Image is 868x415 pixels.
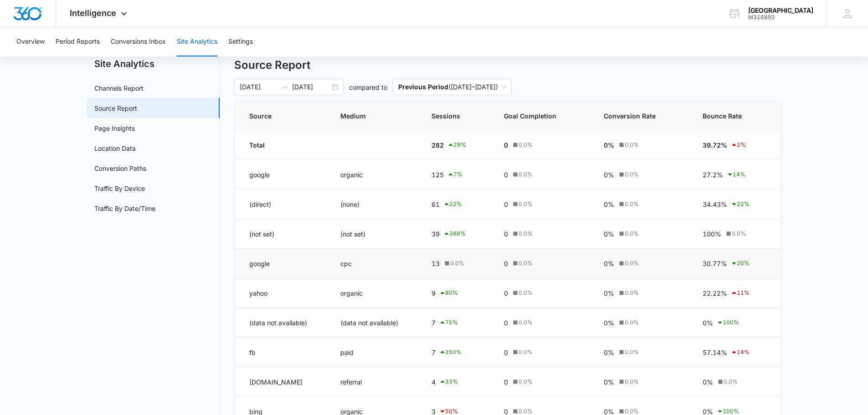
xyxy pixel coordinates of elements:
[249,111,305,121] span: Source
[94,164,146,173] a: Conversion Paths
[604,140,681,150] div: 0%
[443,199,462,210] div: 22 %
[431,228,482,239] div: 39
[617,378,639,386] div: 0.0 %
[511,200,533,208] div: 0.0 %
[617,170,639,179] div: 0.0 %
[235,219,329,249] td: (not set)
[504,348,582,357] div: 0
[604,377,681,387] div: 0%
[748,7,813,14] div: account name
[730,139,746,150] div: 2 %
[235,249,329,278] td: google
[329,278,420,308] td: organic
[431,347,482,358] div: 7
[235,130,329,160] td: Total
[235,367,329,397] td: [DOMAIN_NAME]
[726,169,745,180] div: 14 %
[94,123,135,133] a: Page Insights
[604,348,681,357] div: 0%
[349,82,387,92] p: compared to
[431,199,482,210] div: 61
[604,259,681,268] div: 0%
[431,259,482,268] div: 13
[504,288,582,298] div: 0
[511,141,533,149] div: 0.0 %
[431,287,482,298] div: 9
[730,199,750,210] div: 22 %
[329,338,420,367] td: paid
[703,169,766,180] div: 27.2%
[730,347,750,358] div: 14 %
[617,200,639,208] div: 0.0 %
[234,57,781,73] h4: Source Report
[703,347,766,358] div: 57.14%
[235,338,329,367] td: fb
[431,111,469,121] span: Sessions
[703,377,766,387] div: 0%
[111,27,166,56] button: Conversions Inbox
[511,230,533,238] div: 0.0 %
[716,317,739,328] div: 100 %
[604,200,681,209] div: 0%
[398,79,506,95] span: ( [DATE] – [DATE] )
[617,289,639,297] div: 0.0 %
[703,139,766,150] div: 39.72%
[94,103,137,113] a: Source Report
[235,308,329,338] td: (data not available)
[511,259,533,267] div: 0.0 %
[703,199,766,210] div: 34.43%
[504,318,582,328] div: 0
[439,347,462,358] div: 250 %
[703,317,766,328] div: 0%
[329,308,420,338] td: (data not available)
[329,219,420,249] td: (not set)
[431,376,482,387] div: 4
[235,190,329,219] td: (direct)
[431,317,482,328] div: 7
[511,289,533,297] div: 0.0 %
[703,229,766,239] div: 100%
[94,184,145,193] a: Traffic By Device
[604,111,668,121] span: Conversion Rate
[617,230,639,238] div: 0.0 %
[240,82,277,92] input: Start date
[604,170,681,179] div: 0%
[716,378,738,386] div: 0.0 %
[16,27,45,56] button: Overview
[443,228,466,239] div: 388 %
[617,318,639,327] div: 0.0 %
[504,377,582,387] div: 0
[439,317,458,328] div: 75 %
[511,378,533,386] div: 0.0 %
[439,287,458,298] div: 80 %
[439,376,458,387] div: 33 %
[617,348,639,356] div: 0.0 %
[504,170,582,179] div: 0
[511,348,533,356] div: 0.0 %
[329,367,420,397] td: referral
[703,111,753,121] span: Bounce Rate
[730,258,750,269] div: 20 %
[431,169,482,180] div: 125
[56,27,100,56] button: Period Reports
[447,139,466,150] div: 29 %
[281,83,288,91] span: swap-right
[617,141,639,149] div: 0.0 %
[329,249,420,278] td: cpc
[94,83,144,93] a: Channels Report
[604,318,681,328] div: 0%
[504,200,582,209] div: 0
[94,143,136,153] a: Location Data
[504,111,569,121] span: Goal Completion
[281,83,288,91] span: to
[70,8,116,18] span: Intelligence
[447,169,462,180] div: 7 %
[329,190,420,219] td: (none)
[329,160,420,190] td: organic
[431,139,482,150] div: 282
[504,259,582,268] div: 0
[235,278,329,308] td: yahoo
[617,259,639,267] div: 0.0 %
[730,287,750,298] div: 11 %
